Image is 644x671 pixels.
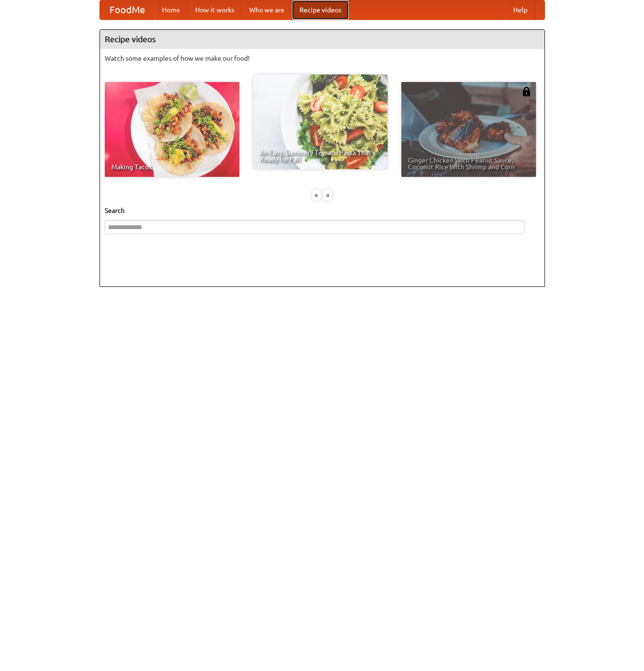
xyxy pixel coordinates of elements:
div: « [312,189,321,201]
a: Making Tacos [105,82,239,177]
span: An Easy, Summery Tomato Pasta That's Ready for Fall [260,149,381,163]
h4: Recipe videos [100,30,544,49]
a: How it works [188,0,242,19]
p: Watch some examples of how we make our food! [105,54,540,63]
a: An Easy, Summery Tomato Pasta That's Ready for Fall [253,74,388,169]
span: Making Tacos [111,164,233,170]
div: » [323,189,332,201]
a: Who we are [242,0,292,19]
a: Recipe videos [292,0,349,19]
h5: Search [105,206,540,215]
a: Home [154,0,188,19]
a: FoodMe [100,0,154,19]
a: Help [506,0,535,19]
img: 483408.png [522,87,531,96]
